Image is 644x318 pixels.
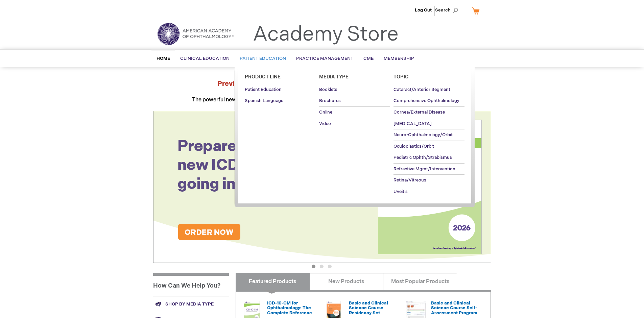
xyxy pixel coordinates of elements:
[309,273,383,290] a: New Products
[319,74,349,80] span: Media Type
[393,144,434,149] span: Oculoplastics/Orbit
[435,3,461,17] span: Search
[296,56,353,61] span: Practice Management
[157,56,170,61] span: Home
[180,56,230,61] span: Clinical Education
[319,121,331,126] span: Video
[393,132,453,138] span: Neuro-Ophthalmology/Orbit
[393,74,409,80] span: Topic
[431,300,477,316] a: Basic and Clinical Science Course Self-Assessment Program
[320,265,324,268] button: 2 of 3
[319,109,332,115] span: Online
[363,56,374,61] span: CME
[245,98,283,103] span: Spanish Language
[383,273,457,290] a: Most Popular Products
[267,300,312,316] a: ICD-10-CM for Ophthalmology: The Complete Reference
[393,166,455,172] span: Refractive Mgmt/Intervention
[240,56,286,61] span: Patient Education
[328,265,332,268] button: 3 of 3
[245,87,282,92] span: Patient Education
[393,177,426,183] span: Retina/Vitreous
[393,189,408,194] span: Uveitis
[236,273,310,290] a: Featured Products
[319,87,337,92] span: Booklets
[393,109,445,115] span: Cornea/External Disease
[217,80,427,88] strong: Preview the at AAO 2025
[384,56,414,61] span: Membership
[153,296,229,312] a: Shop by media type
[393,98,459,103] span: Comprehensive Ophthalmology
[312,265,315,268] button: 1 of 3
[245,74,281,80] span: Product Line
[153,273,229,296] h1: How Can We Help You?
[349,300,388,316] a: Basic and Clinical Science Course Residency Set
[393,87,450,92] span: Cataract/Anterior Segment
[319,98,341,103] span: Brochures
[393,155,452,160] span: Pediatric Ophth/Strabismus
[415,7,432,13] a: Log Out
[393,121,432,126] span: [MEDICAL_DATA]
[253,22,399,47] a: Academy Store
